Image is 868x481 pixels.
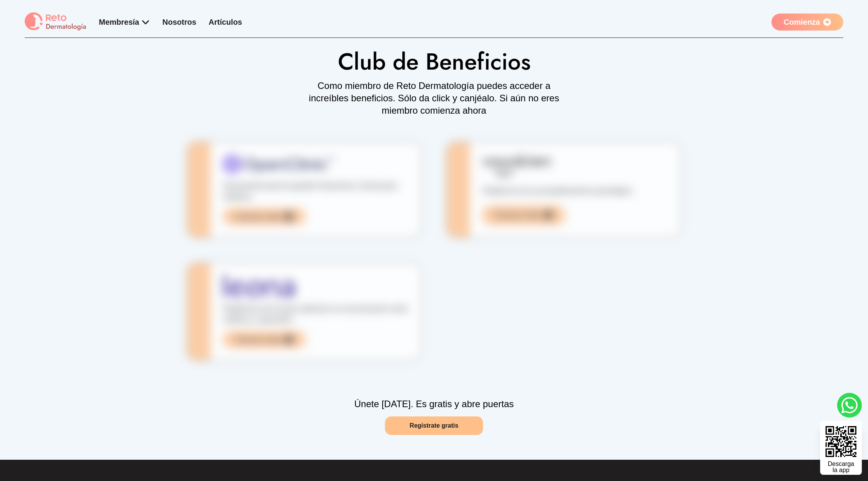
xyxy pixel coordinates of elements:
div: Descarga la app [828,461,854,473]
p: Únete [DATE]. Es gratis y abre puertas [3,398,865,410]
p: Como miembro de Reto Dermatología puedes acceder a increíbles beneficios. Sólo da click y canjéal... [304,80,564,117]
a: Artículos [209,18,242,26]
a: whatsapp button [837,393,862,418]
a: Nosotros [163,18,197,26]
a: Regístrate gratis [385,416,483,435]
img: logo Reto dermatología [25,12,86,31]
h1: Club de Beneficios [106,38,762,73]
a: Comienza [771,14,843,31]
div: Membresía [99,17,150,27]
